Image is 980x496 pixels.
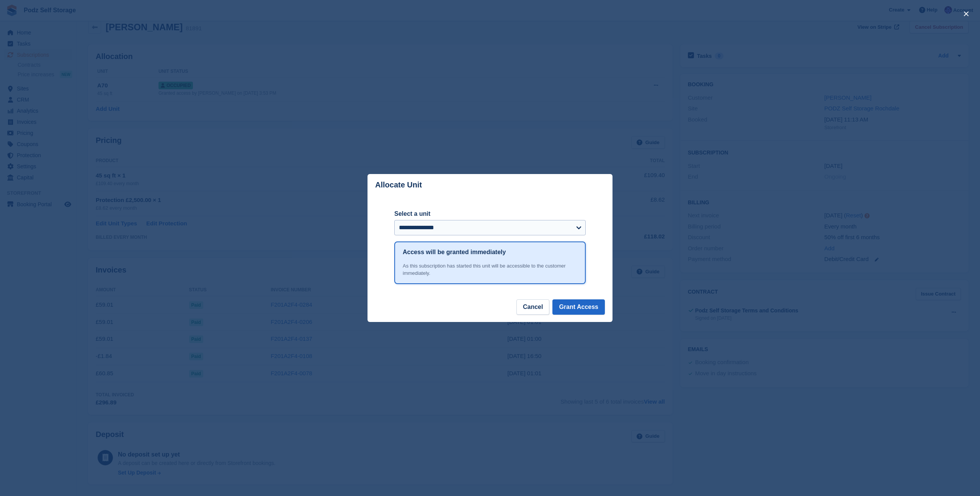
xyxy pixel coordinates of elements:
button: Cancel [516,299,549,315]
label: Select a unit [394,209,586,218]
h1: Access will be granted immediately [403,248,506,257]
div: As this subscription has started this unit will be accessible to the customer immediately. [403,262,577,277]
button: close [960,8,972,20]
p: Allocate Unit [375,181,422,189]
button: Grant Access [552,299,605,315]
